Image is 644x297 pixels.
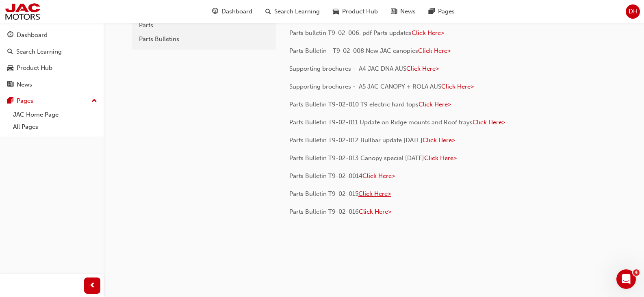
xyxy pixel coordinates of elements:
a: JAC Home Page [10,108,100,121]
span: Supporting brochures - A4 JAC DNA AUS [289,65,406,72]
span: Supporting brochures - A5 JAC CANOPY + ROLA AUS [289,83,441,90]
span: 4 [633,269,640,276]
div: News [17,80,32,89]
a: Click Here> [362,172,395,180]
span: guage-icon [7,32,13,39]
span: search-icon [265,7,271,17]
div: Search Learning [16,47,62,56]
span: search-icon [7,48,13,56]
div: Parts Bulletins [139,35,269,44]
a: Click Here> [418,47,451,54]
span: Parts bulletin T9-02-006. pdf Parts updates [289,29,412,37]
button: DH [626,4,640,19]
span: Parts Bulletin T9-02-012 Bullbar update [DATE] [289,137,423,144]
span: car-icon [7,65,13,72]
span: pages-icon [7,98,13,105]
div: Dashboard [17,30,48,40]
a: Parts [135,18,273,33]
span: car-icon [333,7,339,17]
a: Search Learning [3,44,100,59]
span: pages-icon [429,7,435,17]
a: Click Here> [418,101,451,108]
span: news-icon [391,7,397,17]
a: Click Here> [406,65,439,72]
span: prev-icon [89,281,95,291]
span: Parts Bulletin T9-02-0014 [289,172,362,180]
span: Parts Bulletin T9-02-015 [289,190,358,197]
span: news-icon [7,81,13,89]
div: Parts [139,21,269,30]
a: guage-iconDashboard [206,3,259,20]
iframe: Intercom live chat [616,269,636,289]
span: Product Hub [342,7,378,16]
a: search-iconSearch Learning [259,3,326,20]
a: Click Here> [424,154,457,162]
span: Parts Bulletin T9-02-016 [289,208,359,215]
span: Pages [438,7,455,16]
a: News [3,77,100,92]
a: Dashboard [3,28,100,43]
a: Click Here> [473,119,505,126]
span: Search Learning [274,7,320,16]
button: DashboardSearch LearningProduct HubNews [3,26,100,93]
span: Dashboard [221,7,252,16]
span: Parts Bulletin T9-02-011 Update on Ridge mounts and Roof trays [289,119,473,126]
img: jac-portal [4,2,41,21]
span: up-icon [91,96,97,106]
a: Product Hub [3,61,100,76]
a: Click Here> [441,83,474,90]
a: Click Here> [359,208,391,215]
a: Click Here> [412,29,444,37]
span: Parts Bulletin T9-02-010 T9 electric hard tops [289,101,418,108]
span: guage-icon [212,7,218,17]
a: Click Here> [423,137,455,144]
a: news-iconNews [384,3,422,20]
span: Parts Bulletin - T9-02-008 New JAC canopies [289,47,418,54]
span: DH [629,7,637,16]
a: Parts Bulletins [135,32,273,46]
span: Parts Bulletin T9-02-013 Canopy special [DATE] [289,154,424,162]
div: Product Hub [17,63,52,73]
a: car-iconProduct Hub [326,3,384,20]
button: Pages [3,93,100,108]
a: Click Here> [358,190,391,197]
a: pages-iconPages [422,3,461,20]
div: Pages [17,96,33,106]
a: All Pages [10,121,100,133]
span: News [400,7,416,16]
